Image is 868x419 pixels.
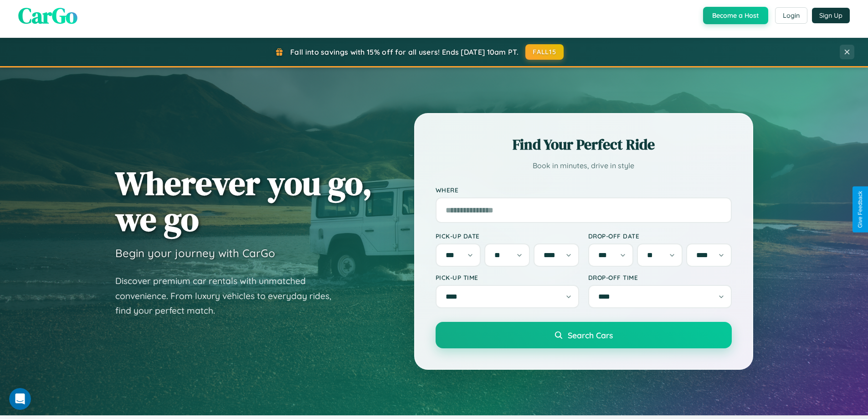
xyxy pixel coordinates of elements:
div: Give Feedback [857,191,863,228]
label: Where [436,186,732,194]
p: Book in minutes, drive in style [436,159,732,172]
span: Fall into savings with 15% off for all users! Ends [DATE] 10am PT. [290,47,519,57]
label: Drop-off Date [588,232,732,240]
p: Discover premium car rentals with unmatched convenience. From luxury vehicles to everyday rides, ... [115,274,343,318]
button: Login [775,7,807,24]
label: Drop-off Time [588,274,732,281]
button: FALL15 [525,44,564,60]
h1: Wherever you go, we go [115,165,372,237]
button: Become a Host [703,7,768,24]
button: Sign Up [812,8,850,23]
button: Search Cars [436,322,732,348]
h2: Find Your Perfect Ride [436,134,732,155]
label: Pick-up Date [436,232,579,240]
span: Search Cars [568,330,613,340]
label: Pick-up Time [436,274,579,281]
iframe: Intercom live chat [9,388,31,410]
h3: Begin your journey with CarGo [115,246,275,260]
span: CarGo [18,0,77,31]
